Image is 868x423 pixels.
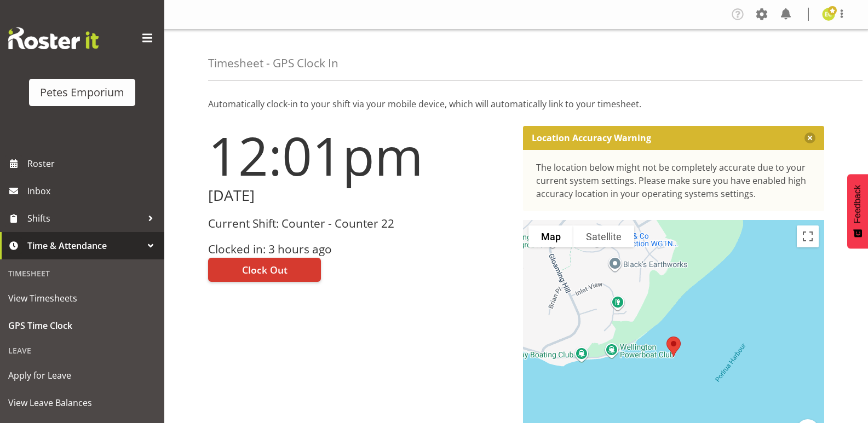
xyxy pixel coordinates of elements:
button: Show street map [528,225,573,247]
h4: Timesheet - GPS Clock In [208,57,338,69]
span: Feedback [853,185,863,223]
span: Clock Out [242,263,288,277]
span: Inbox [27,183,159,199]
button: Show satellite imagery [573,225,634,247]
span: View Timesheets [8,290,156,306]
div: The location below might not be completely accurate due to your current system settings. Please m... [536,161,812,200]
span: GPS Time Clock [8,317,156,334]
button: Feedback - Show survey [847,174,868,248]
div: Leave [3,339,162,362]
h3: Current Shift: Counter - Counter 22 [208,217,510,230]
img: Rosterit website logo [8,27,99,49]
a: GPS Time Clock [3,312,162,339]
span: Roster [27,155,159,172]
button: Close message [804,132,815,143]
h3: Clocked in: 3 hours ago [208,243,510,256]
span: Shifts [27,210,142,227]
button: Clock Out [208,258,321,282]
span: Apply for Leave [8,367,156,384]
button: Toggle fullscreen view [797,225,819,247]
h1: 12:01pm [208,126,510,185]
span: Time & Attendance [27,237,142,254]
p: Location Accuracy Warning [532,132,651,143]
img: emma-croft7499.jpg [822,8,835,21]
a: View Timesheets [3,285,162,312]
a: Apply for Leave [3,362,162,389]
p: Automatically clock-in to your shift via your mobile device, which will automatically link to you... [208,97,824,111]
div: Petes Emporium [40,84,124,101]
a: View Leave Balances [3,389,162,416]
h2: [DATE] [208,187,510,204]
span: View Leave Balances [8,395,156,411]
div: Timesheet [3,262,162,285]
